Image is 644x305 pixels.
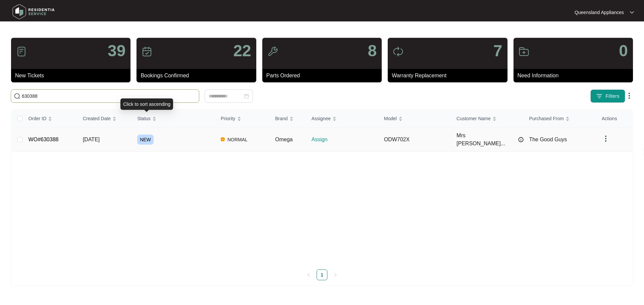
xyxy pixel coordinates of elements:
[457,115,491,122] span: Customer Name
[23,110,77,128] th: Order ID
[137,115,151,122] span: Status
[233,43,251,59] p: 22
[605,93,620,100] span: Filters
[306,110,378,128] th: Assignee
[303,270,314,280] li: Previous Page
[519,46,529,57] img: icon
[142,46,152,57] img: icon
[16,46,27,57] img: icon
[15,72,130,80] p: New Tickets
[590,89,625,103] button: filter iconFilters
[392,72,507,80] p: Warranty Replacement
[529,137,567,142] span: The Good Guys
[625,92,633,100] img: dropdown arrow
[619,43,628,59] p: 0
[630,11,634,14] img: dropdown arrow
[225,136,250,144] span: NORMAL
[22,92,196,100] input: Search by Order Id, Assignee Name, Customer Name, Brand and Model
[393,46,404,57] img: icon
[221,137,225,141] img: Vercel Logo
[108,43,125,59] p: 39
[141,72,256,80] p: Bookings Confirmed
[575,9,624,16] p: Queensland Appliances
[596,110,633,128] th: Actions
[10,2,57,22] img: residentia service logo
[379,110,451,128] th: Model
[275,137,292,142] span: Omega
[137,135,154,145] span: NEW
[368,43,377,59] p: 8
[29,115,47,122] span: Order ID
[307,273,311,277] span: left
[529,115,563,122] span: Purchased From
[384,115,397,122] span: Model
[132,110,215,128] th: Status
[311,136,378,144] p: Assign
[457,132,515,148] span: Mrs [PERSON_NAME]...
[333,273,337,277] span: right
[267,46,278,57] img: icon
[215,110,270,128] th: Priority
[221,115,235,122] span: Priority
[330,270,341,280] li: Next Page
[317,270,327,280] li: 1
[77,110,132,128] th: Created Date
[14,93,20,99] img: search-icon
[83,115,111,122] span: Created Date
[270,110,306,128] th: Brand
[303,270,314,280] button: left
[524,110,596,128] th: Purchased From
[311,115,331,122] span: Assignee
[379,128,451,152] td: ODW702X
[266,72,382,80] p: Parts Ordered
[330,270,341,280] button: right
[317,270,327,280] a: 1
[596,93,603,99] img: filter icon
[451,110,524,128] th: Customer Name
[602,135,610,143] img: dropdown arrow
[29,137,59,142] a: WO#630388
[275,115,287,122] span: Brand
[493,43,502,59] p: 7
[518,72,633,80] p: Need Information
[83,137,100,142] span: [DATE]
[518,137,524,142] img: Info icon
